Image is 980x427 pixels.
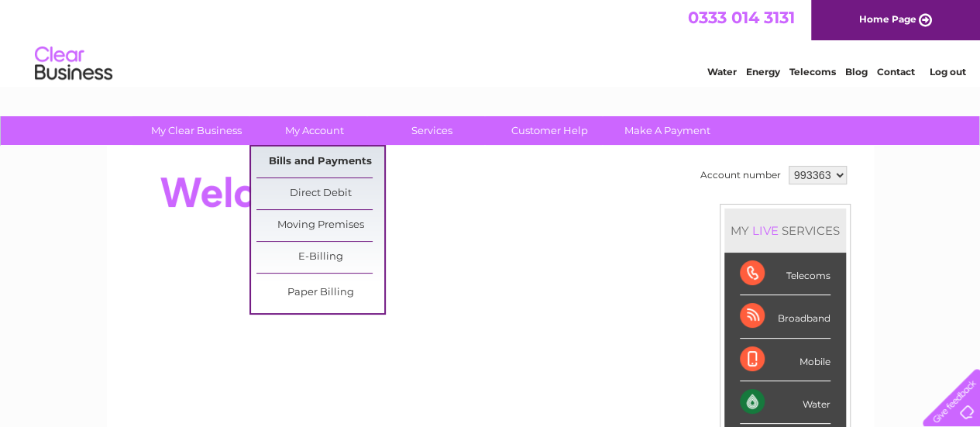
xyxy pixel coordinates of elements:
[34,40,113,88] img: logo.png
[740,253,830,295] div: Telecoms
[256,277,384,308] a: Paper Billing
[789,66,836,77] a: Telecoms
[256,242,384,273] a: E-Billing
[740,381,830,424] div: Water
[845,66,868,77] a: Blog
[256,210,384,241] a: Moving Premises
[929,66,965,77] a: Log out
[125,9,857,75] div: Clear Business is a trading name of Verastar Limited (registered in [GEOGRAPHIC_DATA] No. 3667643...
[256,178,384,209] a: Direct Debit
[740,295,830,338] div: Broadband
[486,116,614,145] a: Customer Help
[707,66,737,77] a: Water
[368,116,496,145] a: Services
[877,66,915,77] a: Contact
[696,162,785,188] td: Account number
[724,208,846,253] div: MY SERVICES
[749,223,782,238] div: LIVE
[250,116,378,145] a: My Account
[688,8,795,27] a: 0333 014 3131
[740,339,830,381] div: Mobile
[746,66,780,77] a: Energy
[256,146,384,177] a: Bills and Payments
[132,116,260,145] a: My Clear Business
[603,116,731,145] a: Make A Payment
